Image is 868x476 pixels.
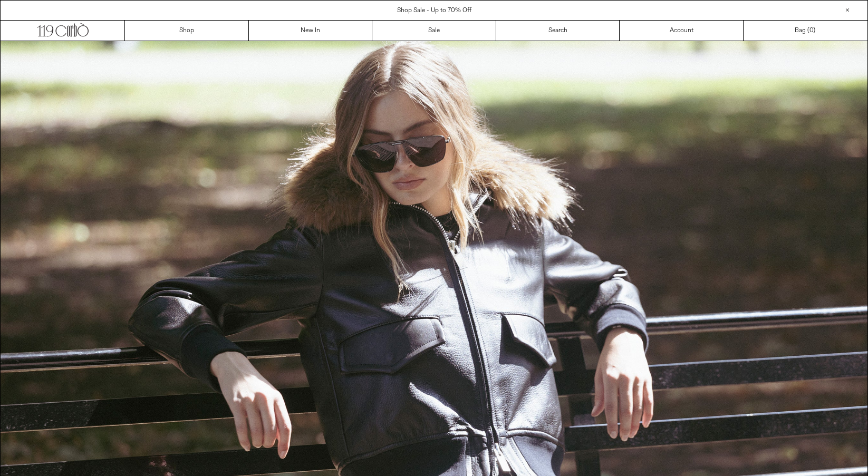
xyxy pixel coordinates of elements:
[809,26,813,35] span: 0
[809,26,815,35] span: )
[372,21,496,41] a: Sale
[496,21,620,41] a: Search
[620,21,744,41] a: Account
[249,21,373,41] a: New In
[744,21,867,41] a: Bag ()
[397,6,471,15] a: Shop Sale - Up to 70% Off
[125,21,249,41] a: Shop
